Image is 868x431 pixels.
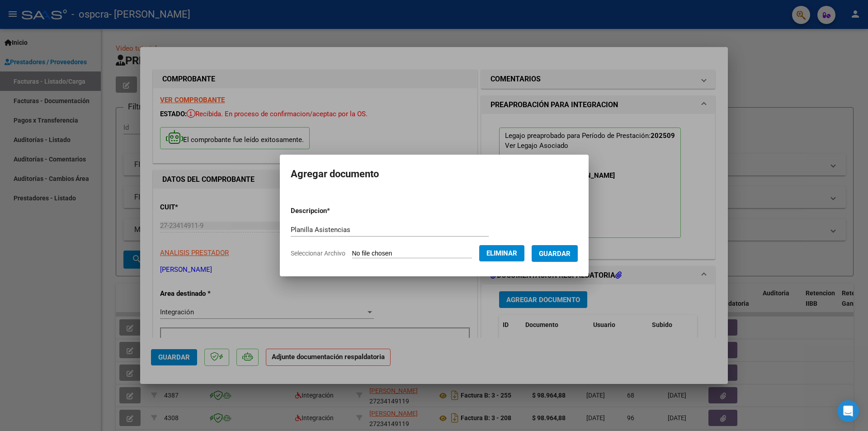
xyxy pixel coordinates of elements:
[837,400,859,422] div: Open Intercom Messenger
[486,249,517,257] span: Eliminar
[291,206,377,216] p: Descripcion
[532,245,578,262] button: Guardar
[479,245,524,261] button: Eliminar
[539,250,571,258] span: Guardar
[291,166,578,183] h2: Agregar documento
[291,250,345,257] span: Seleccionar Archivo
